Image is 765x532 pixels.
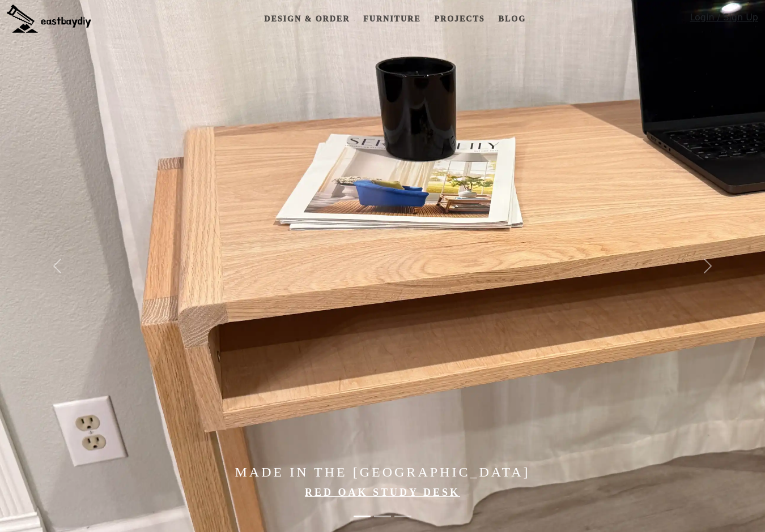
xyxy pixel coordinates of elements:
[305,487,460,498] a: Red Oak Study Desk
[494,8,530,29] a: Blog
[690,11,758,29] a: Login / Sign Up
[115,464,651,480] h4: Made in the [GEOGRAPHIC_DATA]
[354,510,371,523] button: Made in the Bay Area
[394,510,411,523] button: Made in the Bay Area
[430,8,489,29] a: Projects
[260,8,354,29] a: Design & Order
[7,5,91,33] img: eastbaydiy
[359,8,425,29] a: Furniture
[374,510,391,523] button: Japanese-Style Limited Edition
